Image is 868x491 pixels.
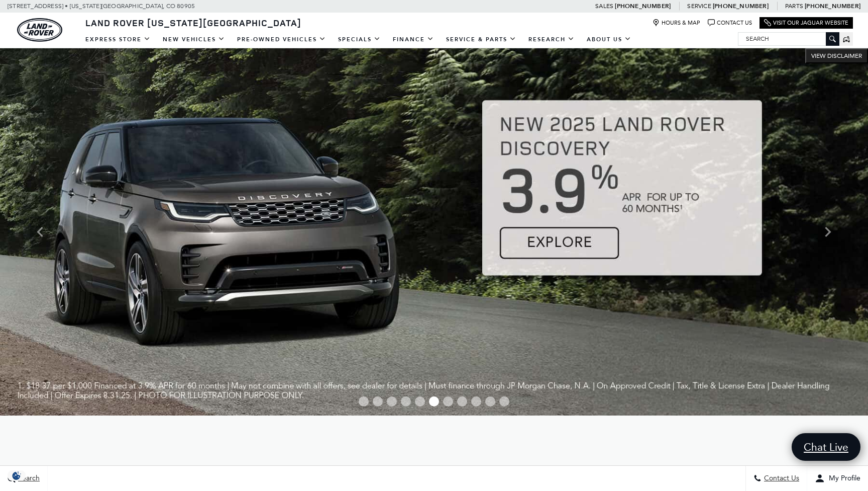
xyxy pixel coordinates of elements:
[499,396,509,406] span: Go to slide 11
[5,470,28,481] section: Click to Open Cookie Consent Modal
[79,31,637,48] nav: Main Navigation
[17,18,62,42] img: Land Rover
[581,31,637,48] a: About Us
[401,396,411,406] span: Go to slide 4
[805,2,860,10] a: [PHONE_NUMBER]
[387,396,397,406] span: Go to slide 3
[762,474,799,483] span: Contact Us
[818,217,838,247] div: Next
[713,2,769,10] a: [PHONE_NUMBER]
[157,31,231,48] a: New Vehicles
[443,396,453,406] span: Go to slide 7
[415,396,425,406] span: Go to slide 5
[708,19,752,27] a: Contact Us
[373,396,383,406] span: Go to slide 2
[595,3,613,10] span: Sales
[85,17,301,29] span: Land Rover [US_STATE][GEOGRAPHIC_DATA]
[792,433,860,461] a: Chat Live
[687,3,711,10] span: Service
[17,18,62,42] a: land-rover
[30,217,50,247] div: Previous
[811,52,862,60] span: VIEW DISCLAIMER
[332,31,387,48] a: Specials
[615,2,671,10] a: [PHONE_NUMBER]
[485,396,495,406] span: Go to slide 10
[387,31,440,48] a: Finance
[825,474,860,483] span: My Profile
[653,19,700,27] a: Hours & Map
[764,19,848,27] a: Visit Our Jaguar Website
[785,3,803,10] span: Parts
[799,440,853,454] span: Chat Live
[231,31,332,48] a: Pre-Owned Vehicles
[522,31,581,48] a: Research
[5,470,28,481] img: Opt-Out Icon
[738,33,839,45] input: Search
[440,31,522,48] a: Service & Parts
[79,31,157,48] a: EXPRESS STORE
[429,396,439,406] span: Go to slide 6
[79,17,307,29] a: Land Rover [US_STATE][GEOGRAPHIC_DATA]
[807,466,868,491] button: Open user profile menu
[471,396,481,406] span: Go to slide 9
[359,396,369,406] span: Go to slide 1
[8,3,195,10] a: [STREET_ADDRESS] • [US_STATE][GEOGRAPHIC_DATA], CO 80905
[457,396,467,406] span: Go to slide 8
